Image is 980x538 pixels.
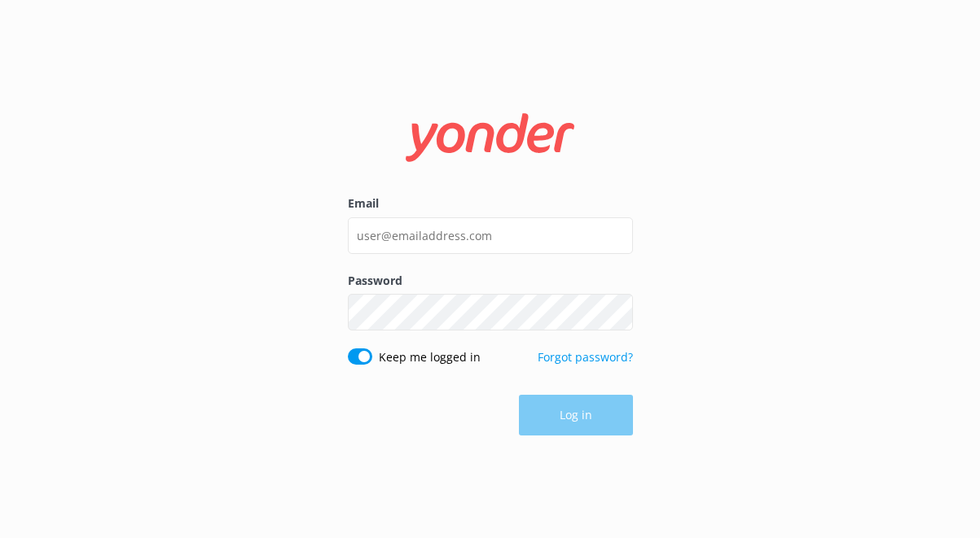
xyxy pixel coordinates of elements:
[348,217,633,254] input: user@emailaddress.com
[348,195,633,212] label: Email
[600,296,633,329] button: Show password
[538,349,633,365] a: Forgot password?
[348,272,633,290] label: Password
[379,348,481,366] label: Keep me logged in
